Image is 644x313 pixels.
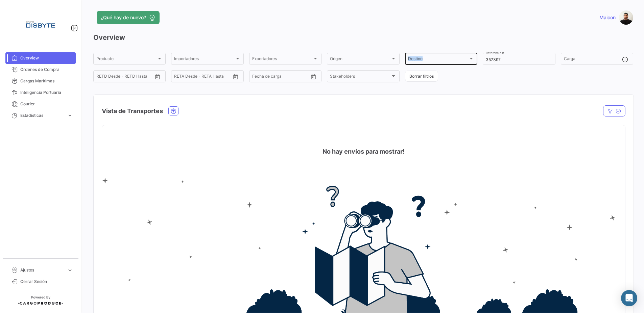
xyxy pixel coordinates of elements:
button: Ocean [169,107,178,115]
span: Courier [20,101,73,107]
a: Courier [5,98,76,110]
img: Logo+disbyte.jpeg [24,8,57,42]
span: Stakeholders [330,75,390,80]
a: Overview [5,52,76,64]
span: ¿Qué hay de nuevo? [101,14,146,21]
span: Órdenes de Compra [20,67,73,73]
button: Open calendar [152,72,163,82]
input: Hasta [191,75,218,80]
span: Inteligencia Portuaria [20,89,73,96]
span: Origen [330,57,390,62]
span: Ajustes [20,267,64,273]
span: Importadores [174,57,234,62]
span: Producto [96,57,157,62]
h3: Overview [93,33,633,42]
button: Open calendar [308,72,318,82]
input: Hasta [113,75,140,80]
span: expand_more [67,112,73,119]
span: expand_more [67,267,73,273]
div: Abrir Intercom Messenger [621,290,637,306]
button: Borrar filtros [405,71,438,82]
span: Exportadores [252,57,312,62]
input: Desde [174,75,186,80]
span: Overview [20,55,73,61]
span: Estadísticas [20,112,64,119]
h4: No hay envíos para mostrar! [323,147,405,156]
span: Cargas Marítimas [20,78,73,84]
button: Open calendar [231,72,241,82]
button: ¿Qué hay de nuevo? [97,11,160,24]
input: Desde [96,75,109,80]
a: Cargas Marítimas [5,75,76,87]
h4: Vista de Transportes [102,106,163,116]
input: Hasta [269,75,296,80]
a: Órdenes de Compra [5,64,76,75]
input: Desde [252,75,264,80]
span: Cerrar Sesión [20,279,73,285]
span: Maicon [599,14,616,21]
a: Inteligencia Portuaria [5,87,76,98]
img: MLHC.jpg [619,10,633,25]
span: Destino [408,57,468,62]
